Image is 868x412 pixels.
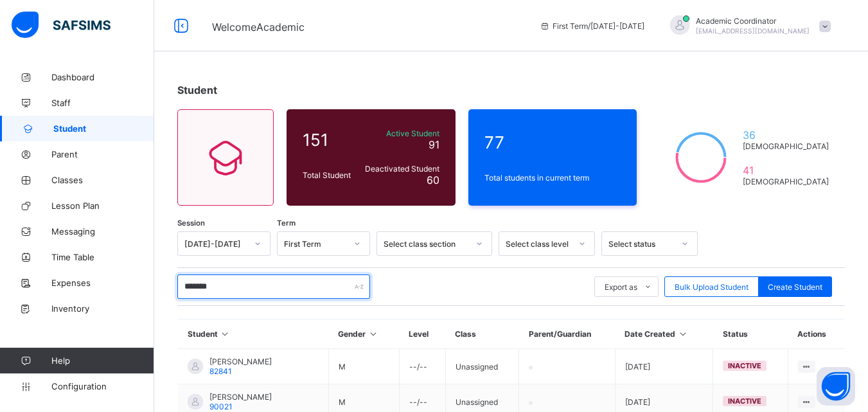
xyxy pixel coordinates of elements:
div: First Term [284,239,346,249]
span: 36 [743,129,829,141]
span: Parent [51,149,154,159]
span: [EMAIL_ADDRESS][DOMAIN_NAME] [696,27,810,35]
th: Class [445,319,519,349]
div: Select status [608,239,674,249]
span: Inventory [51,303,154,314]
th: Actions [788,319,845,349]
button: Open asap [817,367,855,406]
span: [PERSON_NAME] [209,392,272,402]
span: Lesson Plan [51,201,154,211]
div: Total Student [299,167,359,183]
th: Status [713,319,788,349]
span: Bulk Upload Student [675,282,748,292]
span: Deactivated Student [362,164,439,174]
span: Time Table [51,252,154,262]
span: session/term information [540,21,644,31]
span: 91 [429,138,439,151]
span: Configuration [51,381,154,391]
td: --/-- [399,349,445,384]
span: [DEMOGRAPHIC_DATA] [743,141,829,151]
span: Student [53,123,154,134]
div: AcademicCoordinator [657,15,837,37]
span: Messaging [51,226,154,237]
div: Select class section [384,239,468,249]
span: Session [177,219,205,228]
span: Active Student [362,129,439,138]
i: Sort in Ascending Order [220,329,231,339]
span: 41 [743,164,829,177]
span: Student [177,84,217,96]
th: Gender [328,319,399,349]
i: Sort in Ascending Order [368,329,378,339]
th: Date Created [615,319,713,349]
span: Total students in current term [484,173,621,183]
td: Unassigned [445,349,519,384]
th: Student [178,319,329,349]
div: [DATE]-[DATE] [184,239,247,249]
img: safsims [12,12,111,39]
span: Create Student [768,282,822,292]
span: Expenses [51,278,154,288]
span: inactive [728,361,761,370]
span: [PERSON_NAME] [209,357,272,366]
span: Classes [51,175,154,185]
span: Staff [51,98,154,108]
span: inactive [728,397,761,406]
div: Select class level [506,239,571,249]
span: Welcome Academic [212,21,305,33]
span: Term [277,219,296,228]
th: Parent/Guardian [519,319,616,349]
span: 77 [484,132,621,152]
span: 82841 [209,366,232,376]
th: Level [399,319,445,349]
i: Sort in Ascending Order [677,329,688,339]
span: 60 [427,174,439,186]
span: Dashboard [51,72,154,82]
span: Export as [605,282,637,292]
span: Help [51,355,154,366]
td: M [328,349,399,384]
span: [DEMOGRAPHIC_DATA] [743,177,829,186]
span: Academic Coordinator [696,16,810,26]
span: 90021 [209,402,233,411]
td: [DATE] [615,349,713,384]
span: 151 [303,130,356,150]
